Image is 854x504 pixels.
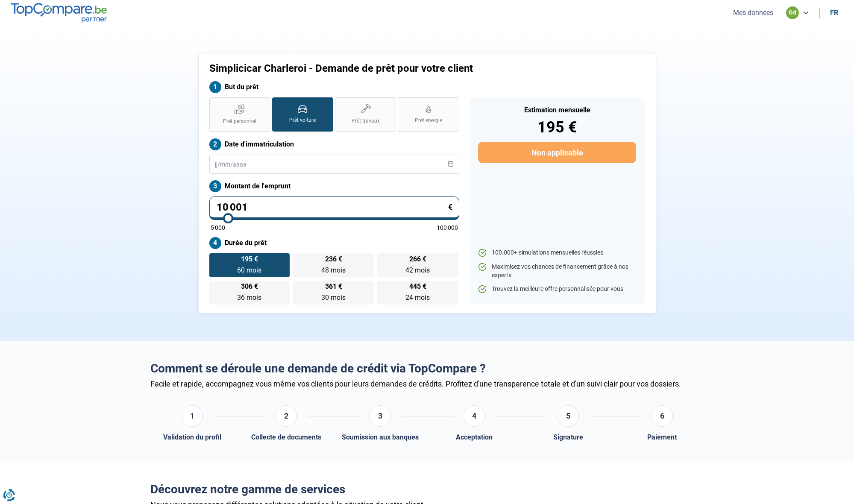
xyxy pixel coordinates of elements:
[478,249,636,257] li: 100.000+ simulations mensuelles réussies
[321,266,346,274] span: 48 mois
[150,361,704,376] h2: Comment se déroule une demande de crédit via TopCompare ?
[652,405,673,427] div: 6
[478,107,636,114] div: Estimation mensuelle
[731,8,776,17] button: Mes données
[209,155,459,174] input: jj/mm/aaaa
[11,3,107,22] img: TopCompare.be
[241,283,258,290] span: 306 €
[448,203,452,211] span: €
[342,433,419,441] div: Soumission aux banques
[209,180,459,192] label: Montant de l'emprunt
[415,117,442,124] span: Prêt énergie
[456,433,493,441] div: Acceptation
[409,256,426,263] span: 266 €
[150,379,704,388] div: Facile et rapide, accompagnez vous même vos clients pour leurs demandes de crédits. Profitez d'un...
[237,293,261,302] span: 36 mois
[405,266,430,274] span: 42 mois
[241,256,258,263] span: 195 €
[251,433,321,441] div: Collecte de documents
[478,120,636,135] div: 195 €
[830,9,838,17] div: fr
[405,293,430,302] span: 24 mois
[558,405,579,427] div: 5
[211,225,225,231] span: 5 000
[163,433,221,441] div: Validation du profil
[478,142,636,163] button: Non applicable
[647,433,677,441] div: Paiement
[325,256,342,263] span: 236 €
[209,62,534,75] h1: Simplicicar Charleroi - Demande de prêt pour votre client
[209,138,459,150] label: Date d'immatriculation
[321,293,346,302] span: 30 mois
[325,283,342,290] span: 361 €
[553,433,583,441] div: Signature
[437,225,458,231] span: 100 000
[237,266,261,274] span: 60 mois
[182,405,203,427] div: 1
[786,6,799,19] div: gd
[409,283,426,290] span: 445 €
[370,405,391,427] div: 3
[150,482,704,497] h2: Découvrez notre gamme de services
[464,405,485,427] div: 4
[276,405,297,427] div: 2
[289,117,316,124] span: Prêt voiture
[478,263,636,279] li: Maximisez vos chances de financement grâce à nos experts
[478,285,636,293] li: Trouvez la meilleure offre personnalisée pour vous
[209,237,459,249] label: Durée du prêt
[352,117,380,125] span: Prêt travaux
[209,81,459,93] label: But du prêt
[223,118,256,125] span: Prêt personnel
